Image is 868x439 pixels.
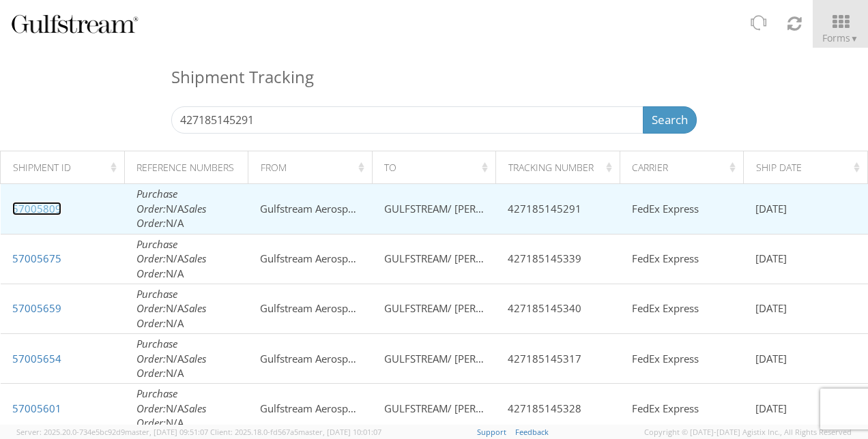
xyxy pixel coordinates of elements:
[136,337,177,365] i: Purchase Order:
[744,234,868,284] td: [DATE]
[298,427,381,437] span: master, [DATE] 10:01:07
[384,202,533,215] span: GULFSTREAM/ RL JONES
[260,402,392,415] span: Gulfstream Aerospace Corp.
[210,427,381,437] span: Client: 2025.18.0-fd567a5
[515,427,549,437] a: Feedback
[632,161,739,175] div: Carrier
[260,352,392,365] span: Gulfstream Aerospace Corp.
[136,237,177,265] i: Purchase Order:
[744,334,868,384] td: [DATE]
[124,384,248,434] td: N/A N/A
[477,427,506,437] a: Support
[136,202,206,230] i: Sales Order:
[12,352,61,365] a: 57005654
[12,402,61,415] a: 57005601
[384,161,491,175] div: To
[644,427,852,438] span: Copyright © [DATE]-[DATE] Agistix Inc., All Rights Reserved
[508,352,581,365] span: 427185145317
[632,252,699,265] span: FedEx Express
[632,202,699,215] span: FedEx Express
[261,161,368,175] div: From
[756,161,863,175] div: Ship Date
[124,184,248,234] td: N/A N/A
[744,184,868,234] td: [DATE]
[136,352,206,380] i: Sales Order:
[260,252,392,265] span: Gulfstream Aerospace Corp.
[632,301,699,315] span: FedEx Express
[12,252,61,265] a: 57005675
[632,402,699,415] span: FedEx Express
[744,284,868,333] td: [DATE]
[260,301,392,315] span: Gulfstream Aerospace Corp.
[850,33,858,44] span: ▼
[384,352,533,365] span: GULFSTREAM/ RL JONES
[136,301,206,329] i: Sales Order:
[136,187,177,215] i: Purchase Order:
[384,402,533,415] span: GULFSTREAM/ RL JONES
[508,301,581,315] span: 427185145340
[508,252,581,265] span: 427185145339
[384,301,533,315] span: GULFSTREAM/ RL JONES
[12,301,61,315] a: 57005659
[643,106,697,134] button: Search
[10,12,139,35] img: gulfstream-logo-030f482cb65ec2084a9d.png
[136,387,177,414] i: Purchase Order:
[136,402,206,429] i: Sales Order:
[744,384,868,434] td: [DATE]
[136,287,177,315] i: Purchase Order:
[16,427,208,437] span: Server: 2025.20.0-734e5bc92d9
[632,352,699,365] span: FedEx Express
[124,234,248,284] td: N/A N/A
[171,48,697,106] h3: Shipment Tracking
[136,161,244,175] div: Reference Numbers
[125,427,208,437] span: master, [DATE] 09:51:07
[124,284,248,333] td: N/A N/A
[822,31,858,44] span: Forms
[13,161,120,175] div: Shipment Id
[508,202,581,215] span: 427185145291
[124,334,248,384] td: N/A N/A
[384,252,533,265] span: GULFSTREAM/ RL JONES
[12,202,61,215] a: 57005809
[508,161,616,175] div: Tracking Number
[136,252,206,279] i: Sales Order:
[260,202,392,215] span: Gulfstream Aerospace Corp.
[508,402,581,415] span: 427185145328
[171,106,643,134] input: Enter the Reference Number, Pro Number, Bill of Lading, or Agistix Number (at least 4 chars)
